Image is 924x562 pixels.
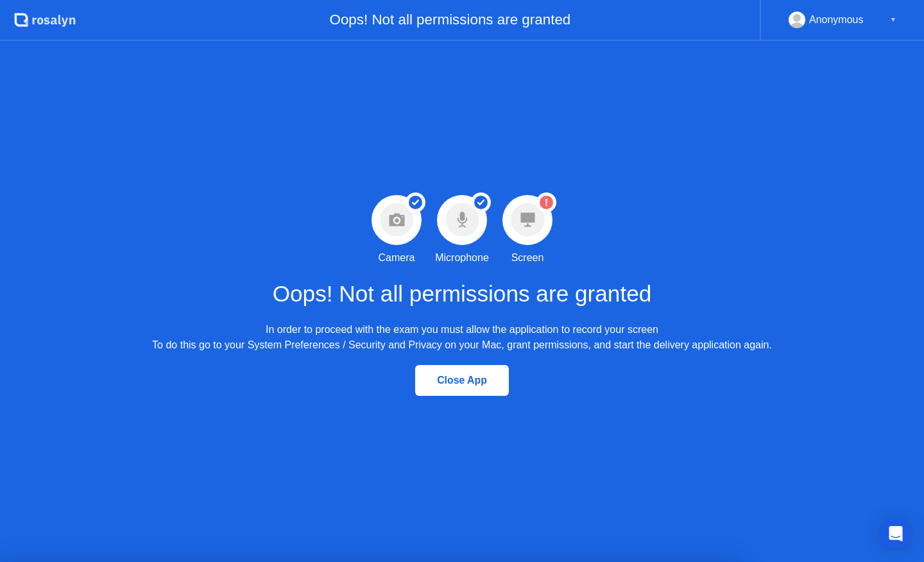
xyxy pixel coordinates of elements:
[379,250,415,266] div: Camera
[435,250,489,266] div: Microphone
[511,250,544,266] div: Screen
[273,277,652,311] h1: Oops! Not all permissions are granted
[419,375,505,386] div: Close App
[152,322,772,353] div: In order to proceed with the exam you must allow the application to record your screen To do this...
[880,518,911,549] div: Open Intercom Messenger
[809,12,864,28] div: Anonymous
[890,12,896,28] div: ▼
